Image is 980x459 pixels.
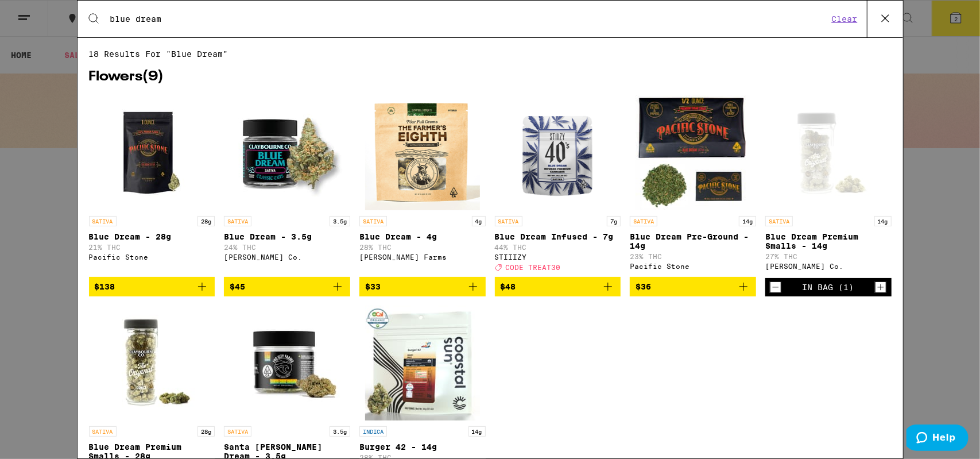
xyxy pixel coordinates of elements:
[197,216,215,226] p: 28g
[89,232,215,241] p: Blue Dream - 28g
[607,216,621,226] p: 7g
[875,281,886,293] button: Increment
[89,244,215,251] p: 21% THC
[89,49,892,59] span: 18 results for "blue dream"
[224,216,251,226] p: SATIVA
[224,277,350,296] button: Add to bag
[803,283,854,292] div: In Bag (1)
[89,253,215,261] div: Pacific Stone
[495,244,621,251] p: 44% THC
[828,14,861,24] button: Clear
[224,232,350,241] p: Blue Dream - 3.5g
[89,95,215,277] a: Open page for Blue Dream - 28g from Pacific Stone
[468,426,486,437] p: 14g
[224,426,251,437] p: SATIVA
[365,95,480,210] img: Lowell Farms - Blue Dream - 4g
[495,232,621,241] p: Blue Dream Infused - 7g
[500,95,615,210] img: STIIIZY - Blue Dream Infused - 7g
[630,216,657,226] p: SATIVA
[89,277,215,296] button: Add to bag
[765,232,892,250] p: Blue Dream Premium Smalls - 14g
[874,216,892,226] p: 14g
[765,253,892,260] p: 27% THC
[224,253,350,261] div: [PERSON_NAME] Co.
[501,282,516,291] span: $48
[224,244,350,251] p: 24% THC
[630,263,756,270] div: Pacific Stone
[197,426,215,437] p: 28g
[765,263,892,270] div: [PERSON_NAME] Co.
[230,306,344,421] img: Fog City Farms - Santa Cruz Dream - 3.5g
[765,216,793,226] p: SATIVA
[330,216,350,226] p: 3.5g
[495,216,522,226] p: SATIVA
[359,95,486,277] a: Open page for Blue Dream - 4g from Lowell Farms
[359,232,486,241] p: Blue Dream - 4g
[110,14,828,24] input: Search for products & categories
[739,216,756,226] p: 14g
[506,264,561,271] span: CODE TREAT30
[765,95,892,278] a: Open page for Blue Dream Premium Smalls - 14g from Claybourne Co.
[630,232,756,250] p: Blue Dream Pre-Ground - 14g
[230,95,344,210] img: Claybourne Co. - Blue Dream - 3.5g
[359,277,486,296] button: Add to bag
[495,253,621,261] div: STIIIZY
[630,277,756,296] button: Add to bag
[472,216,486,226] p: 4g
[359,253,486,261] div: [PERSON_NAME] Farms
[365,306,480,421] img: Coastal Sun - Burger 42 - 14g
[495,95,621,277] a: Open page for Blue Dream Infused - 7g from STIIIZY
[359,216,387,226] p: SATIVA
[365,282,381,291] span: $33
[359,426,387,437] p: INDICA
[495,277,621,296] button: Add to bag
[330,426,350,437] p: 3.5g
[636,95,750,210] img: Pacific Stone - Blue Dream Pre-Ground - 14g
[230,282,245,291] span: $45
[359,244,486,251] p: 28% THC
[359,442,486,452] p: Burger 42 - 14g
[770,281,781,293] button: Decrement
[89,426,117,437] p: SATIVA
[636,282,651,291] span: $36
[89,216,117,226] p: SATIVA
[95,282,115,291] span: $138
[907,425,969,453] iframe: Opens a widget where you can find more information
[630,95,756,277] a: Open page for Blue Dream Pre-Ground - 14g from Pacific Stone
[94,95,209,210] img: Pacific Stone - Blue Dream - 28g
[89,70,892,84] h2: Flowers ( 9 )
[224,95,350,277] a: Open page for Blue Dream - 3.5g from Claybourne Co.
[630,253,756,260] p: 23% THC
[94,306,209,421] img: Claybourne Co. - Blue Dream Premium Smalls - 28g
